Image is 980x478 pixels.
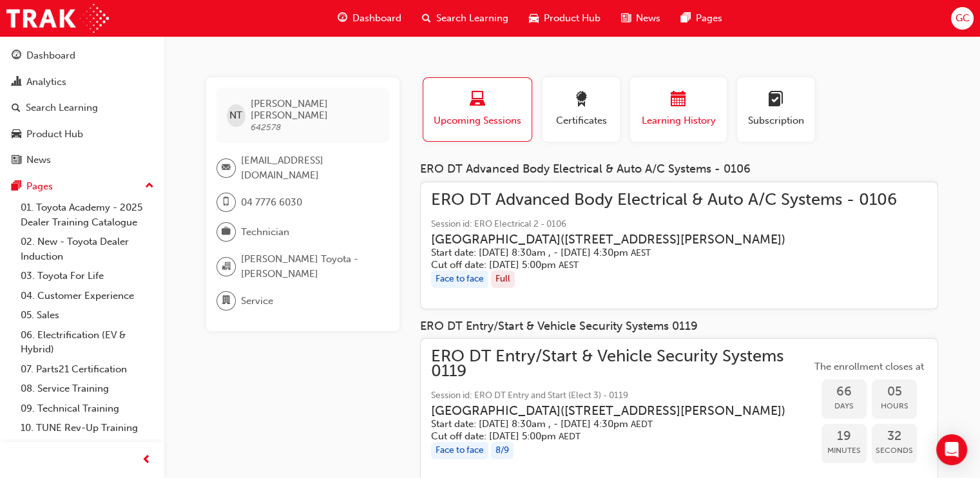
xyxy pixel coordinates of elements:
div: Face to face [431,271,488,288]
a: Product Hub [5,122,159,146]
span: ERO DT Entry/Start & Vehicle Security Systems 0119 [431,349,811,378]
a: pages-iconPages [671,5,733,32]
div: Search Learning [26,100,98,115]
a: 01. Toyota Academy - 2025 Dealer Training Catalogue [15,198,159,232]
span: car-icon [529,10,539,26]
span: Service [241,294,273,309]
div: 8 / 9 [491,442,514,459]
span: news-icon [12,155,21,166]
span: The enrollment closes at [811,359,927,374]
span: department-icon [222,292,231,309]
span: Seconds [872,443,917,458]
div: ERO DT Advanced Body Electrical & Auto A/C Systems - 0106 [420,162,938,177]
span: Session id: ERO DT Entry and Start (Elect 3) - 0119 [431,388,811,403]
span: laptop-icon [470,91,485,109]
span: Product Hub [544,11,600,26]
div: Analytics [26,75,66,90]
div: Dashboard [26,48,75,63]
a: 09. Technical Training [15,399,159,419]
span: news-icon [621,10,631,26]
a: 10. TUNE Rev-Up Training [15,418,159,438]
div: Open Intercom Messenger [936,434,967,465]
h5: Cut off date: [DATE] 5:00pm [431,259,876,271]
a: ERO DT Entry/Start & Vehicle Security Systems 0119Session id: ERO DT Entry and Start (Elect 3) - ... [431,349,927,476]
span: guage-icon [12,50,21,62]
div: News [26,153,51,167]
span: [EMAIL_ADDRESS][DOMAIN_NAME] [241,153,379,182]
div: ERO DT Entry/Start & Vehicle Security Systems 0119 [420,320,938,334]
button: Upcoming Sessions [423,77,532,142]
span: up-icon [145,178,154,195]
span: 04 7776 6030 [241,195,302,210]
span: Pages [696,11,722,26]
button: GC [951,7,974,30]
a: 08. Service Training [15,379,159,399]
a: car-iconProduct Hub [519,5,611,32]
span: Australian Eastern Daylight Time AEDT [631,419,653,430]
span: calendar-icon [671,91,686,109]
div: Pages [26,179,53,194]
span: briefcase-icon [222,224,231,240]
a: News [5,148,159,172]
button: DashboardAnalyticsSearch LearningProduct HubNews [5,41,159,175]
span: 642578 [251,122,281,133]
span: pages-icon [681,10,691,26]
span: Hours [872,399,917,414]
span: Session id: ERO Electrical 2 - 0106 [431,217,897,232]
span: Search Learning [436,11,508,26]
span: GC [955,11,969,26]
h3: [GEOGRAPHIC_DATA] ( [STREET_ADDRESS][PERSON_NAME] ) [431,403,791,418]
span: Certificates [552,113,610,128]
span: prev-icon [142,452,151,468]
h5: Start date: [DATE] 8:30am , - [DATE] 4:30pm [431,418,791,430]
a: 05. Sales [15,305,159,325]
span: Minutes [821,443,867,458]
a: Search Learning [5,96,159,120]
h5: Cut off date: [DATE] 5:00pm [431,430,791,443]
span: mobile-icon [222,194,231,211]
a: 03. Toyota For Life [15,266,159,286]
span: Australian Eastern Daylight Time AEDT [559,431,581,442]
span: 05 [872,385,917,399]
span: [PERSON_NAME] [PERSON_NAME] [251,98,379,121]
button: Pages [5,175,159,198]
span: ERO DT Advanced Body Electrical & Auto A/C Systems - 0106 [431,193,897,207]
a: Dashboard [5,44,159,68]
span: Learning History [640,113,717,128]
span: NT [229,108,242,123]
span: guage-icon [338,10,347,26]
span: Upcoming Sessions [433,113,522,128]
h3: [GEOGRAPHIC_DATA] ( [STREET_ADDRESS][PERSON_NAME] ) [431,232,876,247]
img: Trak [6,4,109,33]
a: search-iconSearch Learning [412,5,519,32]
span: learningplan-icon [768,91,783,109]
a: 04. Customer Experience [15,286,159,306]
a: 06. Electrification (EV & Hybrid) [15,325,159,359]
span: Australian Eastern Standard Time AEST [631,247,651,258]
span: Days [821,399,867,414]
span: search-icon [422,10,431,26]
div: Product Hub [26,127,83,142]
a: 02. New - Toyota Dealer Induction [15,232,159,266]
span: pages-icon [12,181,21,193]
div: Full [491,271,515,288]
a: All Pages [15,438,159,458]
a: guage-iconDashboard [327,5,412,32]
span: award-icon [573,91,589,109]
span: email-icon [222,160,231,177]
button: Certificates [543,77,620,142]
button: Subscription [737,77,814,142]
span: [PERSON_NAME] Toyota - [PERSON_NAME] [241,252,379,281]
a: ERO DT Advanced Body Electrical & Auto A/C Systems - 0106Session id: ERO Electrical 2 - 0106[GEOG... [431,193,927,298]
span: organisation-icon [222,258,231,275]
span: chart-icon [12,77,21,88]
span: 32 [872,429,917,444]
button: Learning History [630,77,727,142]
span: Australian Eastern Standard Time AEST [559,260,579,271]
h5: Start date: [DATE] 8:30am , - [DATE] 4:30pm [431,247,876,259]
span: car-icon [12,129,21,140]
span: Dashboard [352,11,401,26]
a: 07. Parts21 Certification [15,359,159,379]
span: 66 [821,385,867,399]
